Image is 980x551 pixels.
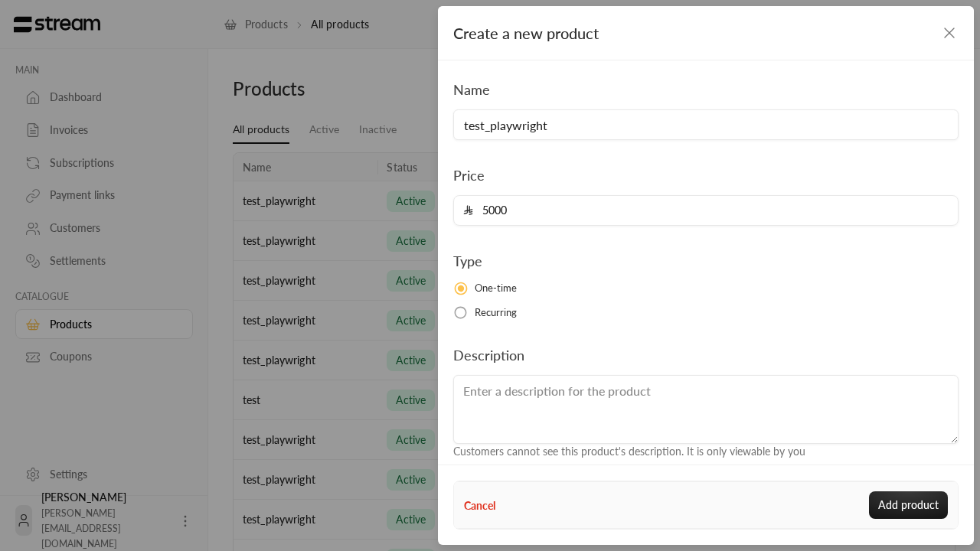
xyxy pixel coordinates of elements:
label: Type [453,250,482,272]
span: One-time [475,281,518,296]
input: Enter the name of the product [453,109,959,140]
label: Name [453,79,490,100]
span: Customers cannot see this product's description. It is only viewable by you [453,445,805,458]
label: Price [453,165,485,186]
input: Enter the price for the product [473,196,949,225]
span: Create a new product [453,24,599,42]
button: Add product [869,491,948,519]
button: Cancel [464,497,495,514]
span: Recurring [475,305,518,321]
label: Description [453,344,524,366]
